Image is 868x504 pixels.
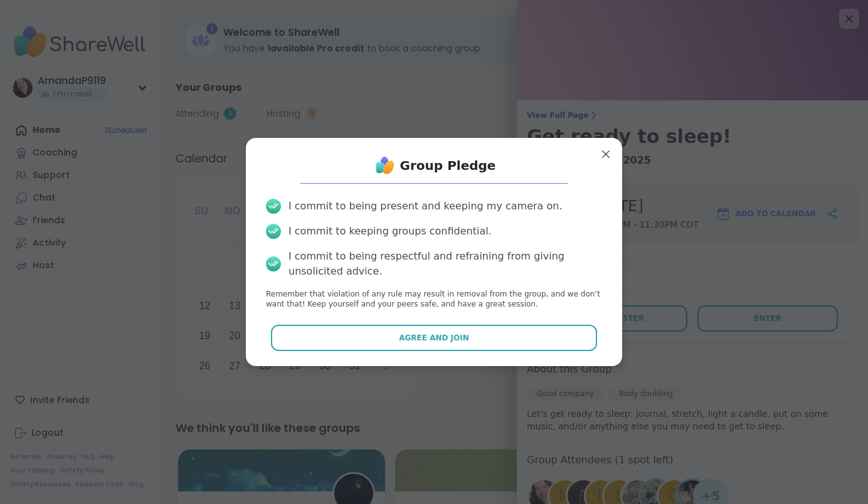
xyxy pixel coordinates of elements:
[288,249,602,279] div: I commit to being respectful and refraining from giving unsolicited advice.
[271,325,598,351] button: Agree and Join
[288,224,492,239] div: I commit to keeping groups confidential.
[399,332,469,344] span: Agree and Join
[400,157,496,174] h1: Group Pledge
[373,153,398,178] img: ShareWell Logo
[288,199,562,214] div: I commit to being present and keeping my camera on.
[266,289,602,310] p: Remember that violation of any rule may result in removal from the group, and we don’t want that!...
